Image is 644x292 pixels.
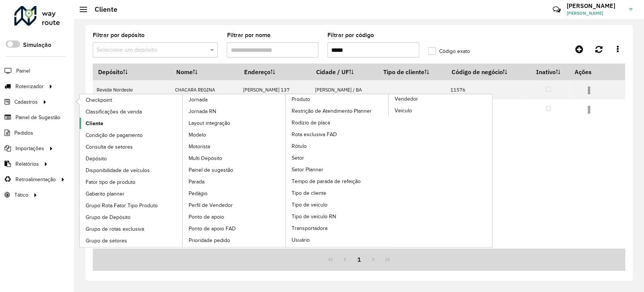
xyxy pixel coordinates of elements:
span: Prioridade pedido [189,236,230,244]
a: Rota exclusiva FAD [286,129,389,140]
span: Tipo de veículo RN [292,213,336,221]
th: Nome [171,64,239,80]
a: Rodízio de placa [286,117,389,128]
a: Tipo de veículo RN [286,211,389,222]
span: Fator tipo de produto [86,178,135,186]
a: Tipo de veículo [286,199,389,210]
span: Pedágio [189,189,207,197]
span: Tipo de veículo [292,201,327,209]
a: Usuário [286,234,389,245]
a: Prioridade pedido [183,235,286,246]
span: Condição de pagamento [86,131,143,139]
a: Consulta de setores [80,141,183,152]
label: Filtrar por depósito [93,31,144,40]
label: Simulação [23,40,51,50]
th: Endereço [239,64,311,80]
a: Checkpoint [80,94,183,106]
span: Grupo Rota Fator Tipo Produto [86,202,158,210]
span: Classificações de venda [86,108,142,116]
a: Multi Depósito [183,152,286,164]
a: Grupo Rota Fator Tipo Produto [80,200,183,211]
span: Depósito [86,155,107,163]
th: Cidade / UF [311,64,378,80]
td: [PERSON_NAME] 137 [239,80,311,99]
label: Filtrar por nome [227,31,270,40]
a: Setor [286,152,389,163]
span: Multi Depósito [189,154,222,162]
span: Pedidos [14,129,33,137]
h2: Cliente [87,5,117,14]
a: Motorista [183,141,286,152]
a: Tipo de cliente [286,187,389,199]
a: Fator tipo de produto [80,176,183,188]
span: Ponto de apoio [189,213,224,221]
span: Checkpoint [86,96,112,104]
span: Restrição de Atendimento Planner [292,107,372,115]
a: Jornada RN [183,106,286,117]
span: Consulta de setores [86,143,133,151]
span: Ponto de apoio FAD [189,225,236,233]
td: [PERSON_NAME] / BA [311,80,378,99]
span: Painel de sugestão [189,166,233,174]
span: Relatórios [15,160,39,168]
a: Grupo de rotas exclusiva [80,223,183,235]
span: Rótulo [292,142,307,150]
th: Inativo [527,64,569,80]
span: Rota exclusiva FAD [292,130,337,138]
span: [PERSON_NAME] [567,10,623,17]
a: Perfil de Vendedor [183,199,286,211]
span: Jornada RN [189,107,216,115]
a: Grupo de Depósito [80,211,183,223]
th: Ações [569,64,615,80]
a: Grupo de setores [80,235,183,246]
span: Motorista [189,143,210,151]
span: Layout integração [189,119,230,127]
span: Tático [14,191,28,199]
span: Veículo [395,107,412,115]
a: Modelo [183,129,286,140]
td: CHACARA REGINA [171,80,239,99]
span: Roteirizador [15,82,44,90]
a: Disponibilidade de veículos [80,165,183,176]
h3: [PERSON_NAME] [567,2,623,9]
th: Código de negócio [447,64,527,80]
span: Cliente [86,120,103,127]
a: Tempo de parada de refeição [286,176,389,187]
span: Cadastros [14,98,38,106]
a: Classificações de venda [80,106,183,117]
a: Restrição de Atendimento Planner [286,105,389,116]
span: Setor [292,154,304,162]
a: Parada [183,176,286,187]
span: Gabarito planner [86,190,124,198]
a: Pedágio [183,188,286,199]
a: Jornada [80,94,286,247]
label: Filtrar por código [327,31,374,40]
span: Grupo de rotas exclusiva [86,225,144,233]
a: Veículo [389,105,492,116]
th: Tipo de cliente [378,64,447,80]
a: Contato Rápido [549,2,565,18]
span: Grupo de setores [86,237,127,245]
td: 11576 [447,80,527,99]
a: Setor Planner [286,164,389,175]
span: Usuário [292,236,310,244]
a: Ponto de apoio [183,211,286,222]
span: Disponibilidade de veículos [86,166,150,174]
a: Depósito [80,153,183,164]
span: Tempo de parada de refeição [292,177,361,185]
a: Produto [183,94,389,247]
span: Retroalimentação [15,176,56,183]
span: Modelo [189,131,206,139]
a: Cliente [80,118,183,129]
a: Layout integração [183,117,286,129]
span: Painel [16,67,30,75]
span: Rodízio de placa [292,119,330,127]
th: Depósito [93,64,171,80]
span: Setor Planner [292,166,323,174]
a: Gabarito planner [80,188,183,199]
span: Grupo de Depósito [86,213,131,221]
span: Produto [292,95,310,103]
label: Código exato [428,47,470,55]
a: Transportadora [286,222,389,234]
span: Painel de Sugestão [15,113,60,121]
